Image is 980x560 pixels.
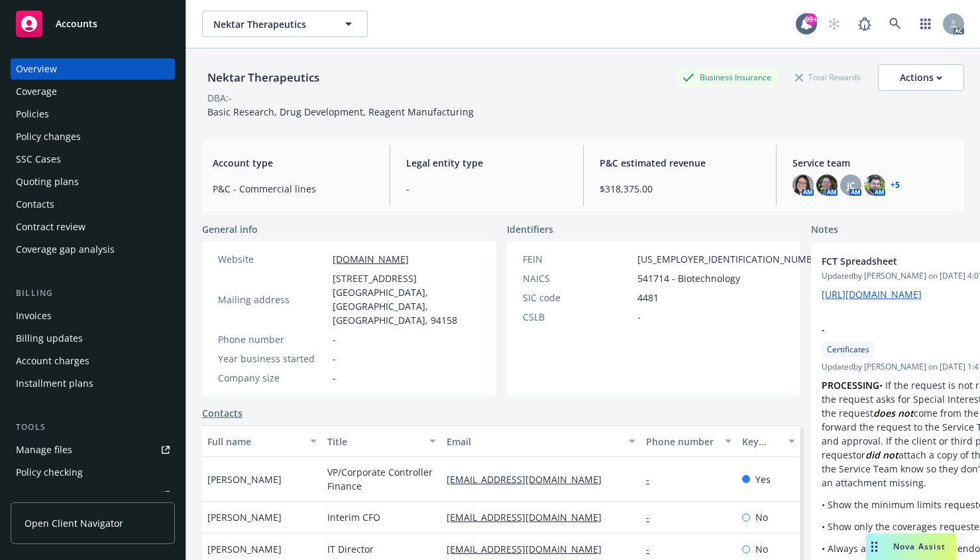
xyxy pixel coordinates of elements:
[792,175,814,196] img: photo
[16,439,72,460] div: Manage files
[406,156,567,170] span: Legal entity type
[600,182,761,196] span: $318,375.00
[322,425,442,457] button: Title
[646,511,660,524] a: -
[16,81,57,102] div: Coverage
[789,69,867,86] div: Total Rewards
[11,58,175,80] a: Overview
[11,373,175,394] a: Installment plans
[755,510,768,524] span: No
[16,216,85,238] div: Contract review
[11,462,175,483] a: Policy checking
[218,352,327,366] div: Year business started
[11,216,175,238] a: Contract review
[207,542,282,556] span: [PERSON_NAME]
[11,305,175,326] a: Invoices
[333,332,336,346] span: -
[202,406,243,420] a: Contacts
[893,541,946,552] span: Nova Assist
[202,69,325,86] div: Nektar Therapeutics
[207,435,302,449] div: Full name
[333,352,336,366] span: -
[11,328,175,349] a: Billing updates
[676,69,778,86] div: Business Insurance
[327,542,374,556] span: IT Director
[327,465,437,493] span: VP/Corporate Controller Finance
[447,511,612,524] a: [EMAIL_ADDRESS][DOMAIN_NAME]
[333,371,336,385] span: -
[827,344,869,356] span: Certificates
[755,472,771,486] span: Yes
[792,156,953,170] span: Service team
[523,271,632,285] div: NAICS
[202,222,258,236] span: General info
[441,425,641,457] button: Email
[207,105,474,118] span: Basic Research, Drug Development, Reagent Manufacturing
[16,58,57,80] div: Overview
[16,239,115,260] div: Coverage gap analysis
[864,175,885,196] img: photo
[16,194,54,215] div: Contacts
[11,287,175,300] div: Billing
[447,543,612,555] a: [EMAIL_ADDRESS][DOMAIN_NAME]
[507,222,553,236] span: Identifiers
[202,425,322,457] button: Full name
[637,271,740,285] span: 541714 - Biotechnology
[742,435,781,449] div: Key contact
[218,332,327,346] div: Phone number
[16,171,79,192] div: Quoting plans
[822,379,879,391] strong: PROCESSING
[11,439,175,460] a: Manage files
[16,126,81,147] div: Policy changes
[11,104,175,125] a: Policies
[11,484,175,506] a: Manage exposures
[16,149,61,170] div: SSC Cases
[816,175,838,196] img: photo
[646,543,660,555] a: -
[637,310,641,324] span: -
[821,11,847,37] a: Start snowing
[866,533,883,560] div: Drag to move
[900,65,942,90] div: Actions
[16,328,83,349] div: Billing updates
[16,104,49,125] div: Policies
[878,64,964,91] button: Actions
[646,435,716,449] div: Phone number
[11,421,175,434] div: Tools
[218,252,327,266] div: Website
[56,19,97,29] span: Accounts
[327,435,422,449] div: Title
[882,11,908,37] a: Search
[406,182,567,196] span: -
[805,13,817,25] div: 99+
[218,293,327,307] div: Mailing address
[11,126,175,147] a: Policy changes
[637,291,659,305] span: 4481
[523,291,632,305] div: SIC code
[207,472,282,486] span: [PERSON_NAME]
[865,449,898,461] em: did not
[327,510,380,524] span: Interim CFO
[637,252,827,266] span: [US_EMPLOYER_IDENTIFICATION_NUMBER]
[891,181,900,189] a: +5
[16,350,89,372] div: Account charges
[333,271,480,327] span: [STREET_ADDRESS] [GEOGRAPHIC_DATA], [GEOGRAPHIC_DATA], [GEOGRAPHIC_DATA], 94158
[11,239,175,260] a: Coverage gap analysis
[822,288,922,301] a: [URL][DOMAIN_NAME]
[11,350,175,372] a: Account charges
[11,171,175,192] a: Quoting plans
[202,11,368,37] button: Nektar Therapeutics
[641,425,736,457] button: Phone number
[11,81,175,102] a: Coverage
[873,407,914,419] em: does not
[847,178,855,192] span: JC
[755,542,768,556] span: No
[646,473,660,486] a: -
[11,149,175,170] a: SSC Cases
[11,5,175,42] a: Accounts
[16,305,52,326] div: Invoices
[16,462,83,483] div: Policy checking
[11,194,175,215] a: Contacts
[213,156,374,170] span: Account type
